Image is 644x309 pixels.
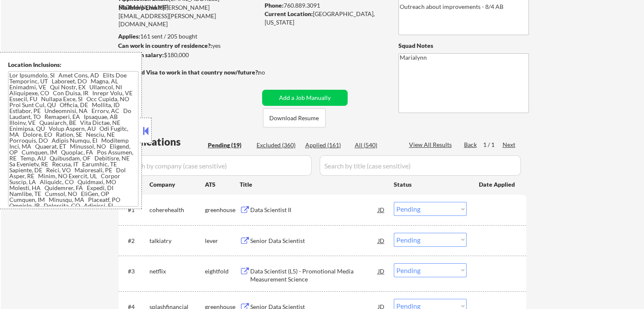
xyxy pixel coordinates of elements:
strong: Phone: [265,2,284,9]
div: #3 [128,267,143,276]
div: View All Results [409,141,454,149]
div: Applied (161) [305,141,348,149]
div: All (540) [355,141,397,149]
strong: Applies: [118,33,140,40]
div: Status [394,177,467,192]
div: JD [377,202,386,217]
div: Applications [121,137,205,147]
div: Senior Data Scientist [250,237,378,245]
div: JD [377,233,386,248]
div: Next [503,141,516,149]
div: 1 / 1 [483,141,503,149]
div: [PERSON_NAME][EMAIL_ADDRESS][PERSON_NAME][DOMAIN_NAME] [119,3,259,28]
strong: Will need Visa to work in that country now/future?: [119,69,260,76]
div: Squad Notes [398,41,529,50]
div: $180,000 [118,51,259,59]
div: eightfold [205,267,240,276]
div: Date Applied [479,180,516,189]
button: Download Resume [263,108,326,127]
div: Data Scientist (L5) - Promotional Media Measurement Science [250,267,378,284]
strong: Minimum salary: [118,51,164,58]
div: Excluded (360) [257,141,299,149]
div: #1 [128,206,143,214]
div: Company [149,180,205,189]
div: 760.889.3091 [265,1,384,10]
strong: Can work in country of residence?: [118,42,212,49]
input: Search by company (case sensitive) [121,155,312,176]
strong: Current Location: [265,10,313,17]
strong: Mailslurp Email: [119,4,163,11]
button: Add a Job Manually [262,90,348,106]
input: Search by title (case sensitive) [320,155,521,176]
div: greenhouse [205,206,240,214]
div: [GEOGRAPHIC_DATA], [US_STATE] [265,10,384,26]
div: ATS [205,180,240,189]
div: lever [205,237,240,245]
div: yes [118,41,257,50]
div: Pending (19) [208,141,250,149]
div: coherehealth [149,206,205,214]
div: 161 sent / 205 bought [118,32,259,41]
div: Location Inclusions: [8,61,138,69]
div: talkiatry [149,237,205,245]
div: Back [464,141,478,149]
div: netflix [149,267,205,276]
div: Data Scientist II [250,206,378,214]
div: no [258,68,282,77]
div: Title [240,180,386,189]
div: JD [377,263,386,279]
div: #2 [128,237,143,245]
